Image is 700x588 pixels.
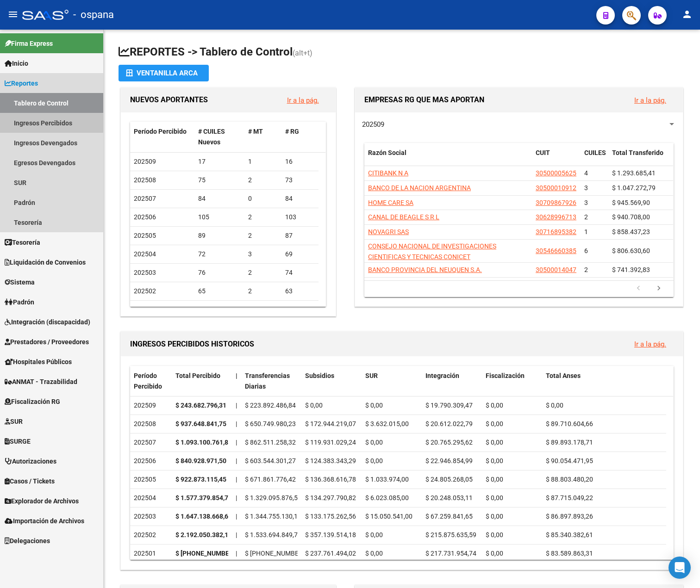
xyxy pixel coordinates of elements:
span: 202502 [134,287,156,295]
span: 3 [584,184,588,192]
span: $ 0,00 [486,439,503,446]
span: $ 0,00 [486,402,503,409]
span: Inicio [5,58,28,68]
span: $ 3.632.015,00 [365,420,409,427]
span: $ 0,00 [365,439,383,446]
mat-icon: person [681,9,693,20]
span: $ 1.329.095.876,57 [245,494,301,501]
span: $ 172.944.219,07 [305,420,356,427]
span: $ 87.715.049,22 [546,494,593,501]
span: $ 22.946.854,99 [425,457,473,464]
span: $ 1.533.694.849,78 [245,531,301,538]
span: | [236,513,237,520]
span: $ 0,00 [486,420,503,427]
span: CITIBANK N A [368,169,408,177]
div: 202508 [134,419,168,429]
span: Casos / Tickets [5,476,55,486]
span: 202504 [134,250,156,258]
span: $ 1.344.755.130,15 [245,513,301,520]
span: Hospitales Públicos [5,357,72,367]
strong: $ 840.928.971,50 [175,457,226,464]
span: 30500010912 [536,184,576,192]
span: $ 1.047.272,79 [612,184,656,192]
div: 3 [248,249,278,260]
h1: REPORTES -> Tablero de Control [119,44,685,61]
span: $ 650.749.980,23 [245,420,296,427]
span: $ 1.033.974,00 [365,476,409,483]
datatable-header-cell: Fiscalización [482,366,542,396]
span: SUR [5,416,23,427]
span: $ 136.368.616,78 [305,476,356,483]
span: $ 67.259.841,65 [425,513,473,520]
button: Ir a la pág. [280,92,326,109]
span: 6 [584,247,588,254]
span: | [236,420,237,427]
div: 87 [285,230,315,241]
span: BANCO DE LA NACION ARGENTINA [368,184,471,192]
span: $ 124.383.343,29 [305,457,356,464]
datatable-header-cell: SUR [362,366,422,396]
span: $ 0,00 [486,457,503,464]
span: CUILES [584,149,606,156]
div: 202502 [134,530,168,540]
span: $ 741.392,83 [612,266,650,273]
span: $ 83.589.863,31 [546,550,593,557]
div: 202504 [134,493,168,503]
span: CUIT [536,149,550,156]
span: 1 [584,228,588,235]
div: 202507 [134,437,168,448]
span: | [236,439,237,446]
div: 105 [198,212,241,223]
span: 202503 [134,269,156,276]
span: 30628996713 [536,213,576,221]
div: 2 [248,267,278,278]
span: 30500005625 [536,169,576,177]
div: 84 [198,193,241,204]
span: 202506 [134,213,156,221]
span: # RG [285,128,299,135]
div: Open Intercom Messenger [669,557,691,579]
datatable-header-cell: # CUILES Nuevos [194,122,245,152]
span: $ 223.892.486,84 [245,402,296,409]
span: # MT [248,128,263,135]
div: 16 [285,156,315,167]
span: 202505 [134,232,156,239]
div: 9 [248,304,278,315]
span: 202509 [134,158,156,165]
span: Tesorería [5,237,40,248]
span: Fiscalización RG [5,396,60,407]
span: $ 0,00 [486,513,503,520]
span: Autorizaciones [5,456,56,466]
span: Período Percibido [134,372,162,390]
a: Ir a la pág. [634,340,666,348]
strong: $ 937.648.841,75 [175,420,226,427]
span: $ 89.710.604,66 [546,420,593,427]
div: 103 [285,304,315,315]
span: 30716895382 [536,228,576,235]
span: $ 19.790.309,47 [425,402,473,409]
datatable-header-cell: | [232,366,241,396]
datatable-header-cell: # MT [244,122,281,152]
span: $ 90.054.471,95 [546,457,593,464]
span: $ 1.293.685,41 [612,169,656,177]
button: Ir a la pág. [627,335,674,353]
datatable-header-cell: CUILES [581,143,608,173]
span: ANMAT - Trazabilidad [5,377,77,387]
span: 202507 [134,195,156,202]
div: 2 [248,230,278,241]
div: 2 [248,212,278,223]
span: $ 0,00 [305,402,323,409]
datatable-header-cell: Integración [422,366,482,396]
strong: $ 2.192.050.382,16 [175,531,232,538]
span: | [236,494,237,501]
span: $ 89.893.178,71 [546,439,593,446]
span: $ 237.761.494,02 [305,550,356,557]
strong: $ 1.577.379.854,72 [175,494,232,501]
div: 112 [198,304,241,315]
span: SURGE [5,436,31,446]
span: $ 357.139.514,18 [305,531,356,538]
span: $ 940.708,00 [612,213,650,221]
span: SUR [365,372,378,379]
datatable-header-cell: # RG [281,122,319,152]
span: $ 0,00 [365,402,383,409]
